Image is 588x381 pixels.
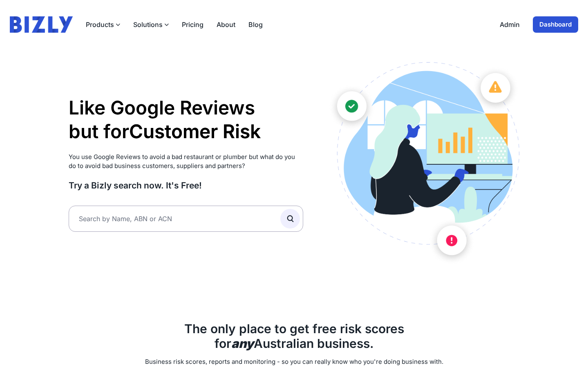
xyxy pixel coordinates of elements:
[248,20,263,29] a: Blog
[69,180,304,191] h3: Try a Bizly search now. It's Free!
[231,336,254,351] b: any
[69,152,304,171] p: You use Google Reviews to avoid a bad restaurant or plumber but what do you do to avoid bad busin...
[129,120,261,143] li: Supplier Risk
[533,16,578,33] a: Dashboard
[133,20,169,29] button: Solutions
[69,206,304,232] input: Search by Name, ABN or ACN
[500,20,520,29] a: Admin
[69,96,304,143] h1: Like Google Reviews but for
[129,143,261,167] li: Partner Risk
[69,357,520,367] p: Business risk scores, reports and monitoring - so you can really know who you're doing business w...
[69,321,520,351] h2: The only place to get free risk scores for Australian business.
[217,20,235,29] a: About
[182,20,203,29] a: Pricing
[86,20,120,29] button: Products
